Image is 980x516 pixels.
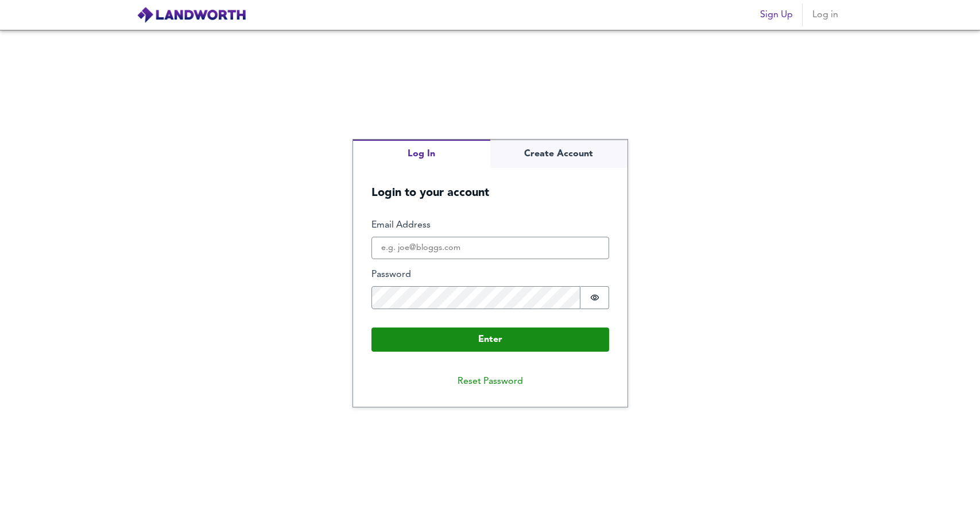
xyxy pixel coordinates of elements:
button: Enter [371,328,609,352]
button: Show password [580,286,609,309]
label: Email Address [371,219,609,232]
h5: Login to your account [353,168,627,201]
button: Log in [807,3,844,26]
label: Password [371,268,609,282]
button: Reset Password [448,370,532,393]
button: Log In [353,140,490,168]
span: Log in [812,7,839,23]
button: Create Account [490,140,627,168]
input: e.g. joe@bloggs.com [371,237,609,260]
img: logo [137,6,246,24]
button: Sign Up [756,3,797,26]
span: Sign Up [760,7,793,23]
